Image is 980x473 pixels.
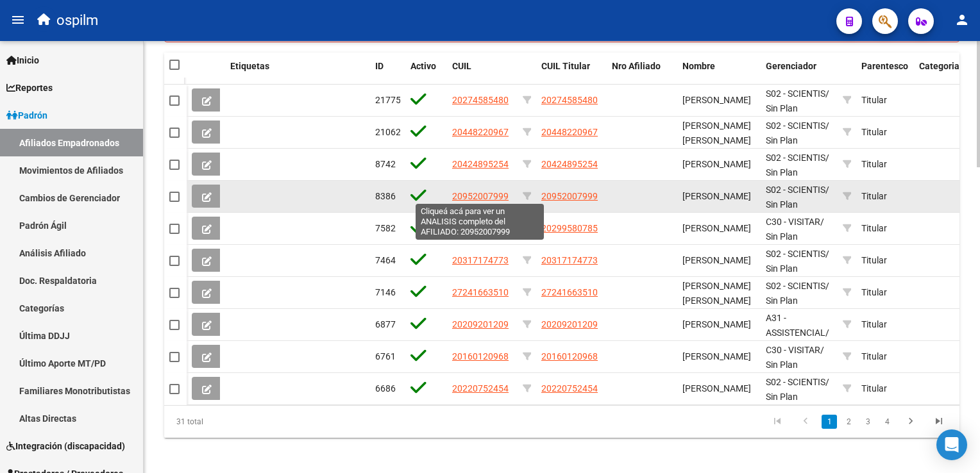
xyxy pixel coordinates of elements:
[6,108,47,122] span: Padrón
[375,223,396,233] span: 7582
[682,281,751,306] span: [PERSON_NAME] [PERSON_NAME]
[793,415,818,429] a: go to previous page
[164,406,321,438] div: 31 total
[375,61,384,71] span: ID
[682,95,751,105] span: [PERSON_NAME]
[839,411,858,433] li: page 2
[452,319,509,329] span: 20209201209
[452,223,509,233] span: 20299580785
[861,223,887,233] span: Titular
[861,383,887,394] span: Titular
[370,53,405,95] datatable-header-cell: ID
[375,287,396,297] span: 7146
[6,81,53,95] span: Reportes
[452,255,509,265] span: 20317174773
[56,6,98,35] span: ospilm
[856,53,914,95] datatable-header-cell: Parentesco
[682,319,751,329] span: [PERSON_NAME]
[766,88,825,99] span: S02 - SCIENTIS
[452,383,509,394] span: 20220752454
[766,120,825,131] span: S02 - SCIENTIS
[682,159,751,169] span: [PERSON_NAME]
[682,61,715,71] span: Nombre
[861,255,887,265] span: Titular
[541,223,598,233] span: 20299580785
[405,53,447,95] datatable-header-cell: Activo
[6,439,125,453] span: Integración (discapacidad)
[677,53,761,95] datatable-header-cell: Nombre
[682,223,751,233] span: [PERSON_NAME]
[766,185,825,195] span: S02 - SCIENTIS
[879,415,895,429] a: 4
[682,255,751,265] span: [PERSON_NAME]
[919,61,959,71] span: Categoria
[375,95,401,105] span: 21775
[452,61,471,71] span: CUIL
[447,53,518,95] datatable-header-cell: CUIL
[541,61,590,71] span: CUIL Titular
[375,319,396,329] span: 6877
[612,61,661,71] span: Nro Afiliado
[375,255,396,265] span: 7464
[766,313,825,338] span: A31 - ASSISTENCIAL
[877,411,897,433] li: page 4
[225,53,370,95] datatable-header-cell: Etiquetas
[375,159,396,169] span: 8742
[541,191,598,201] span: 20952007999
[766,249,825,259] span: S02 - SCIENTIS
[375,383,396,394] span: 6686
[861,61,908,71] span: Parentesco
[858,411,877,433] li: page 3
[841,415,856,429] a: 2
[766,153,825,163] span: S02 - SCIENTIS
[820,411,839,433] li: page 1
[914,53,965,95] datatable-header-cell: Categoria
[541,287,598,297] span: 27241663510
[861,351,887,361] span: Titular
[375,191,396,201] span: 8386
[541,255,598,265] span: 20317174773
[861,287,887,297] span: Titular
[861,159,887,169] span: Titular
[541,351,598,361] span: 20160120968
[861,127,887,137] span: Titular
[822,415,837,429] a: 1
[766,281,825,291] span: S02 - SCIENTIS
[410,61,436,71] span: Activo
[541,383,598,394] span: 20220752454
[860,415,875,429] a: 3
[452,127,509,137] span: 20448220967
[861,191,887,201] span: Titular
[861,95,887,105] span: Titular
[766,345,820,355] span: C30 - VISITAR
[927,415,951,429] a: go to last page
[682,191,751,201] span: [PERSON_NAME]
[541,319,598,329] span: 20209201209
[452,287,509,297] span: 27241663510
[682,383,751,394] span: [PERSON_NAME]
[375,127,401,137] span: 21062
[766,217,820,227] span: C30 - VISITAR
[899,415,923,429] a: go to next page
[682,120,751,145] span: [PERSON_NAME] [PERSON_NAME]
[452,191,509,201] span: 20952007999
[607,53,677,95] datatable-header-cell: Nro Afiliado
[936,429,967,460] div: Open Intercom Messenger
[6,53,39,67] span: Inicio
[861,319,887,329] span: Titular
[954,12,970,28] mat-icon: person
[766,377,825,387] span: S02 - SCIENTIS
[452,95,509,105] span: 20274585480
[452,351,509,361] span: 20160120968
[536,53,607,95] datatable-header-cell: CUIL Titular
[541,159,598,169] span: 20424895254
[765,415,790,429] a: go to first page
[230,61,269,71] span: Etiquetas
[10,12,26,28] mat-icon: menu
[375,351,396,361] span: 6761
[761,53,838,95] datatable-header-cell: Gerenciador
[541,127,598,137] span: 20448220967
[452,159,509,169] span: 20424895254
[682,351,751,361] span: [PERSON_NAME]
[766,61,816,71] span: Gerenciador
